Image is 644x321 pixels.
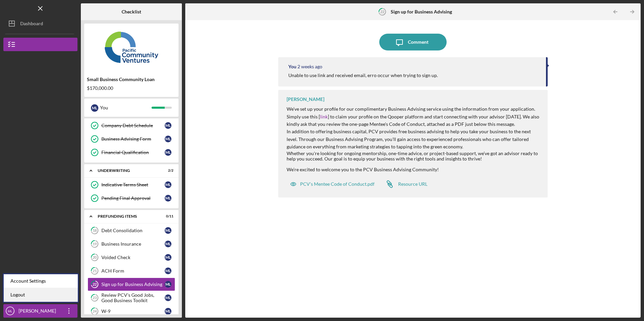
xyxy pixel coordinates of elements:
a: 21ACH FormML [88,264,175,278]
div: 2 / 2 [161,169,173,173]
div: 0 / 11 [161,214,173,218]
div: Dashboard [20,17,43,32]
div: M L [165,254,171,261]
a: Business Advising FormML [88,132,175,146]
a: Company Debt ScheduleML [88,119,175,132]
a: link [320,114,328,119]
div: Review PCV's Good Jobs, Good Business Toolkit [101,292,165,303]
div: Business Advising Form [101,136,165,142]
div: M L [165,267,171,274]
div: We’re excited to welcome you to the PCV Business Advising Community! [287,167,541,172]
a: Indicative Terms SheetML [88,178,175,191]
div: Small Business Community Loan [87,77,176,82]
a: Logout [4,288,78,302]
div: M L [165,308,171,315]
a: Pending Final ApprovalML [88,191,175,205]
div: M L [165,195,171,202]
div: You [100,102,152,113]
div: Pending Final Approval [101,195,165,201]
div: M L [165,181,171,188]
div: M L [91,104,98,112]
tspan: 19 [93,242,97,246]
b: Checklist [122,9,141,14]
button: Comment [379,34,447,50]
div: M L [165,241,171,247]
a: 22Sign up for Business AdvisingML [88,278,175,291]
div: Whether you're looking for ongoing mentorship, one-time advice, or project-based support, we’ve g... [287,105,541,162]
div: Resource URL [398,181,427,187]
div: M L [165,294,171,301]
button: ML[PERSON_NAME] [3,304,77,318]
div: [PERSON_NAME] [17,304,61,319]
a: Financial QualificationML [88,146,175,159]
a: 23Review PCV's Good Jobs, Good Business ToolkitML [88,291,175,305]
tspan: 18 [93,228,97,233]
div: Voided Check [101,255,165,260]
b: Sign up for Business Advising [391,9,452,14]
div: M L [165,281,171,288]
div: Account Settings [4,274,78,288]
div: Indicative Terms Sheet [101,182,165,187]
div: [PERSON_NAME] [287,97,324,102]
div: Business Insurance [101,241,165,247]
div: Company Debt Schedule [101,123,165,128]
button: PCV's Mentee Code of Conduct.pdf [287,177,378,191]
div: Underwriting [98,169,157,173]
a: 24W-9ML [88,305,175,318]
div: Comment [408,34,428,50]
div: Prefunding Items [98,214,157,218]
div: PCV's Mentee Code of Conduct.pdf [300,181,375,187]
div: W-9 [101,309,165,314]
div: ACH Form [101,268,165,274]
a: 20Voided CheckML [88,251,175,264]
a: Resource URL [381,177,427,191]
div: Unable to use link and received email, erro occur when trying to sign up. [288,73,438,78]
text: ML [8,309,12,313]
tspan: 22 [93,282,97,287]
div: $170,000.00 [87,85,176,91]
div: M L [165,136,171,142]
div: M L [165,149,171,156]
div: M L [165,122,171,129]
button: Dashboard [3,17,77,30]
p: We’ve set up your profile for our complimentary Business Advising service using the information f... [287,105,541,128]
time: 2025-09-17 21:46 [297,64,322,69]
div: You [288,64,296,69]
tspan: 20 [93,255,97,260]
tspan: 23 [93,296,97,300]
a: 18Debt ConsolidationML [88,224,175,237]
img: Product logo [84,27,179,67]
a: 19Business InsuranceML [88,237,175,251]
tspan: 22 [380,9,384,14]
div: Sign up for Business Advising [101,282,165,287]
div: Financial Qualification [101,150,165,155]
div: Debt Consolidation [101,228,165,233]
div: M L [165,227,171,234]
p: In addition to offering business capital, PCV provides free business advising to help you take yo... [287,128,541,150]
tspan: 21 [93,269,97,273]
tspan: 24 [93,309,97,314]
